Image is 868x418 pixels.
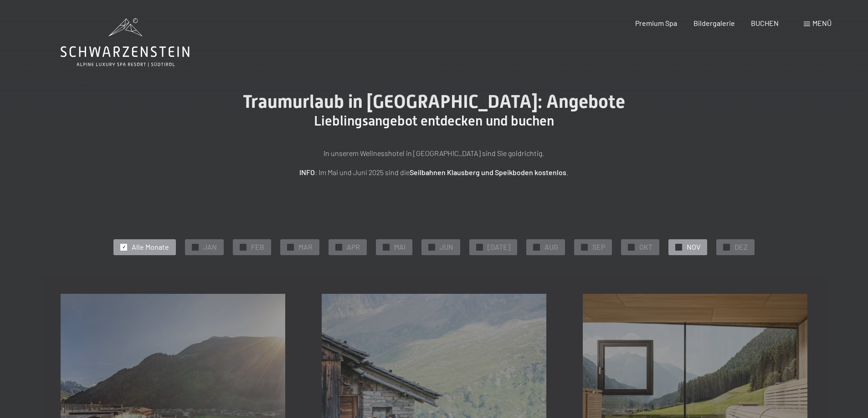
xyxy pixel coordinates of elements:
span: Traumurlaub in [GEOGRAPHIC_DATA]: Angebote [243,91,625,112]
span: JAN [203,242,217,252]
a: Premium Spa [635,19,677,27]
span: MAR [298,242,313,252]
span: MAI [394,242,406,252]
span: ✓ [337,244,341,250]
span: ✓ [194,244,197,250]
span: ✓ [583,244,586,250]
span: Alle Monate [132,242,169,252]
span: JUN [440,242,453,252]
span: ✓ [725,244,729,250]
span: ✓ [289,244,293,250]
p: : Im Mai und Juni 2025 sind die . [206,166,662,178]
strong: Seilbahnen Klausberg und Speikboden kostenlos [410,168,566,176]
span: ✓ [630,244,633,250]
span: NOV [687,242,700,252]
span: ✓ [535,244,539,250]
p: In unserem Wellnesshotel in [GEOGRAPHIC_DATA] sind Sie goldrichtig. [206,147,662,159]
strong: INFO [299,168,315,176]
a: Bildergalerie [693,19,735,27]
span: Lieblingsangebot entdecken und buchen [314,113,554,129]
span: DEZ [734,242,748,252]
span: ✓ [122,244,126,250]
span: SEP [592,242,605,252]
span: OKT [639,242,652,252]
span: AUG [544,242,558,252]
span: ✓ [677,244,681,250]
a: BUCHEN [751,19,779,27]
span: ✓ [385,244,388,250]
span: ✓ [430,244,434,250]
span: Menü [812,19,832,27]
span: APR [347,242,360,252]
span: FEB [251,242,264,252]
span: ✓ [241,244,245,250]
span: ✓ [478,244,482,250]
span: [DATE] [488,242,510,252]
